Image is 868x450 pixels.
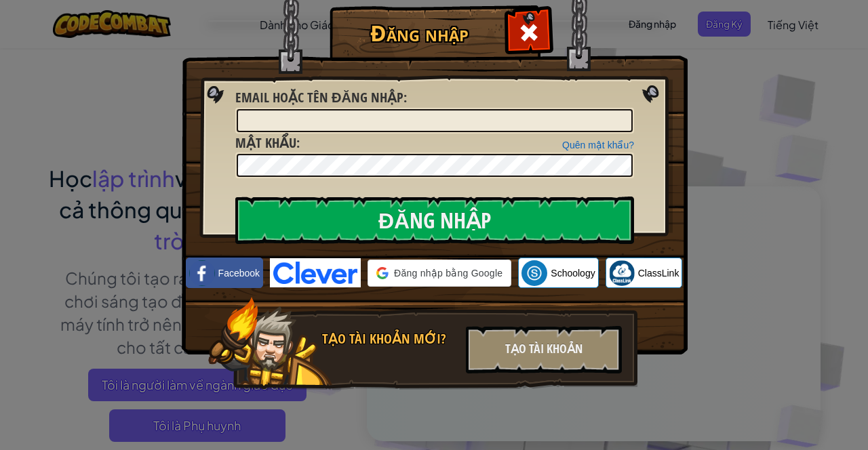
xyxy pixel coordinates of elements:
span: Mật khẩu [235,134,296,152]
span: Facebook [218,266,260,280]
span: ClassLink [638,266,679,280]
label: : [235,134,300,153]
span: Schoology [551,266,595,280]
img: classlink-logo-small.png [609,260,635,286]
h1: Đăng nhập [333,21,506,45]
img: facebook_small.png [189,260,215,286]
span: Đăng nhập bằng Google [394,266,502,280]
input: Đăng nhập [235,197,634,244]
div: Tạo tài khoản mới? [322,329,458,349]
label: : [235,88,407,108]
img: clever-logo-blue.png [270,258,361,287]
img: schoology.png [521,260,547,286]
div: Đăng nhập bằng Google [368,260,511,287]
a: Quên mật khẩu? [562,140,634,150]
span: Email hoặc tên đăng nhập [235,88,403,106]
div: Tạo tài khoản [466,326,622,373]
